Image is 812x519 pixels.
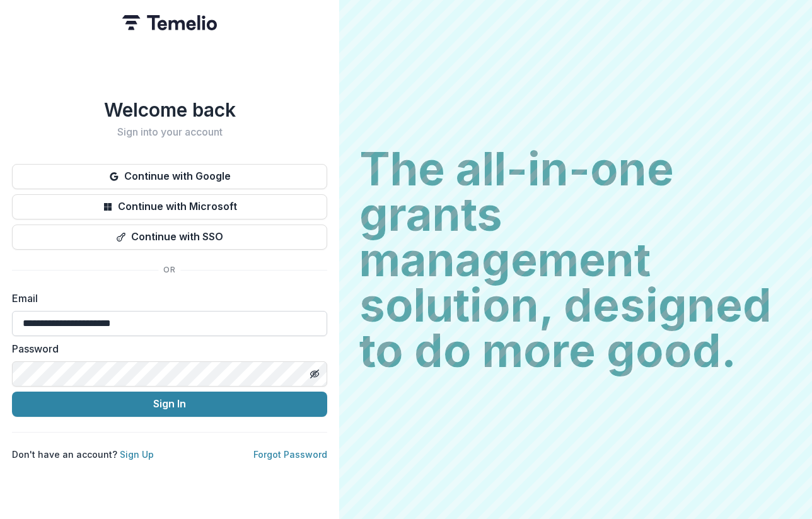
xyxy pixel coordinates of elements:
h1: Welcome back [12,98,327,121]
p: Don't have an account? [12,448,154,461]
button: Continue with SSO [12,225,327,250]
button: Continue with Google [12,164,327,189]
label: Password [12,341,320,356]
img: Temelio [122,15,217,30]
button: Sign In [12,392,327,417]
a: Forgot Password [253,449,327,460]
button: Continue with Microsoft [12,194,327,219]
a: Sign Up [120,449,154,460]
h2: Sign into your account [12,126,327,138]
label: Email [12,291,320,306]
button: Toggle password visibility [304,364,325,384]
